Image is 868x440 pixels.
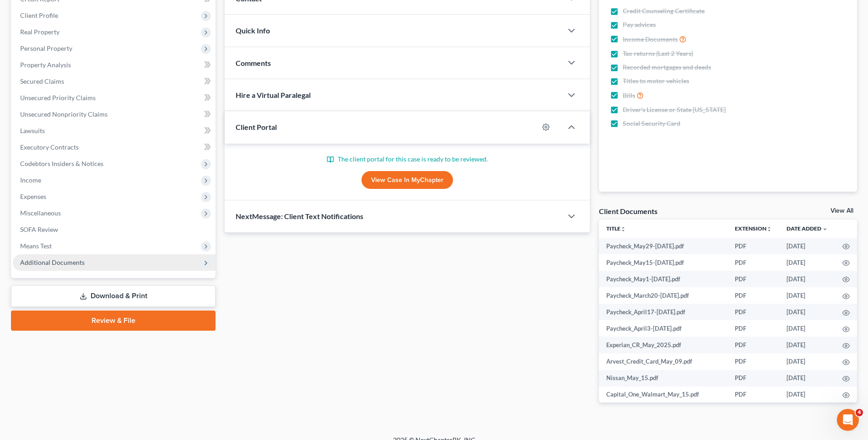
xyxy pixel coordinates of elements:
[728,370,779,386] td: PDF
[623,49,693,58] span: Tax returns (Last 2 Years)
[20,110,108,118] span: Unsecured Nonpriority Claims
[236,26,270,35] span: Quick Info
[779,354,835,370] td: [DATE]
[779,287,835,304] td: [DATE]
[599,386,728,403] td: Capital_One_Walmart_May_15.pdf
[20,225,58,233] span: SOFA Review
[20,143,79,151] span: Executory Contracts
[606,225,626,232] a: Titleunfold_more
[599,304,728,320] td: Paycheck_April17-[DATE].pdf
[20,242,52,250] span: Means Test
[13,73,216,90] a: Secured Claims
[735,225,772,232] a: Extensionunfold_more
[787,225,828,232] a: Date Added expand_more
[822,226,828,232] i: expand_more
[623,35,678,44] span: Income Documents
[728,354,779,370] td: PDF
[728,287,779,304] td: PDF
[728,254,779,271] td: PDF
[623,119,680,128] span: Social Security Card
[728,238,779,254] td: PDF
[20,94,96,102] span: Unsecured Priority Claims
[599,370,728,386] td: Nissan_May_15.pdf
[599,254,728,271] td: Paycheck_May15-[DATE].pdf
[779,370,835,386] td: [DATE]
[830,208,853,214] a: View All
[623,76,689,86] span: Titles to motor vehicles
[361,171,453,189] a: View Case in MyChapter
[623,20,656,29] span: Pay advices
[599,271,728,287] td: Paycheck_May1-[DATE].pdf
[599,206,658,216] div: Client Documents
[779,386,835,403] td: [DATE]
[13,221,216,238] a: SOFA Review
[766,226,772,232] i: unfold_more
[779,254,835,271] td: [DATE]
[20,209,61,217] span: Miscellaneous
[13,123,216,139] a: Lawsuits
[13,139,216,156] a: Executory Contracts
[13,57,216,73] a: Property Analysis
[728,304,779,320] td: PDF
[20,11,58,19] span: Client Profile
[236,212,363,220] span: NextMessage: Client Text Notifications
[20,160,103,167] span: Codebtors Insiders & Notices
[623,63,711,72] span: Recorded mortgages and deeds
[20,61,71,69] span: Property Analysis
[13,90,216,106] a: Unsecured Priority Claims
[599,354,728,370] td: Arvest_Credit_Card_May_09.pdf
[728,320,779,337] td: PDF
[20,193,46,200] span: Expenses
[20,44,72,52] span: Personal Property
[623,105,726,114] span: Driver's License or State [US_STATE]
[623,6,705,16] span: Credit Counseling Certificate
[623,91,635,100] span: Bills
[779,271,835,287] td: [DATE]
[728,337,779,353] td: PDF
[20,127,45,134] span: Lawsuits
[599,320,728,337] td: Paycheck_April3-[DATE].pdf
[236,59,271,67] span: Comments
[837,409,859,431] iframe: Intercom live chat
[11,311,216,331] a: Review & File
[779,304,835,320] td: [DATE]
[20,28,59,36] span: Real Property
[20,77,64,85] span: Secured Claims
[856,409,863,416] span: 4
[236,91,311,99] span: Hire a Virtual Paralegal
[13,106,216,123] a: Unsecured Nonpriority Claims
[779,238,835,254] td: [DATE]
[599,287,728,304] td: Paycheck_March20-[DATE].pdf
[779,320,835,337] td: [DATE]
[599,238,728,254] td: Paycheck_May29-[DATE].pdf
[779,337,835,353] td: [DATE]
[20,258,85,266] span: Additional Documents
[236,123,277,131] span: Client Portal
[599,337,728,353] td: Experian_CR_May_2025.pdf
[728,386,779,403] td: PDF
[11,285,216,307] a: Download & Print
[20,176,41,184] span: Income
[236,155,579,164] p: The client portal for this case is ready to be reviewed.
[620,226,626,232] i: unfold_more
[728,271,779,287] td: PDF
